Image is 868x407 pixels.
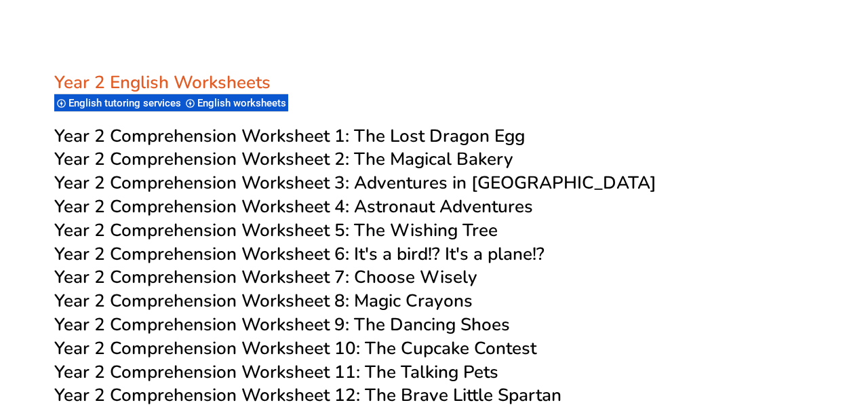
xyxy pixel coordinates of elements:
[54,25,814,94] h3: Year 2 English Worksheets
[54,124,349,148] span: Year 2 Comprehension Worksheet 1:
[54,195,349,218] span: Year 2 Comprehension Worksheet 4:
[54,147,513,171] a: Year 2 Comprehension Worksheet 2: The Magical Bakery
[54,171,656,195] a: Year 2 Comprehension Worksheet 3: Adventures in [GEOGRAPHIC_DATA]
[68,97,185,109] span: English tutoring services
[354,171,656,195] span: Adventures in [GEOGRAPHIC_DATA]
[54,124,525,148] a: Year 2 Comprehension Worksheet 1: The Lost Dragon Egg
[54,218,498,242] a: Year 2 Comprehension Worksheet 5: The Wishing Tree
[354,124,525,148] span: The Lost Dragon Egg
[54,171,349,195] span: Year 2 Comprehension Worksheet 3:
[54,313,510,336] a: Year 2 Comprehension Worksheet 9: The Dancing Shoes
[54,195,533,218] a: Year 2 Comprehension Worksheet 4: Astronaut Adventures
[54,383,561,407] a: Year 2 Comprehension Worksheet 12: The Brave Little Spartan
[54,265,477,289] a: Year 2 Comprehension Worksheet 7: Choose Wisely
[54,265,349,289] span: Year 2 Comprehension Worksheet 7:
[197,97,290,109] span: English worksheets
[54,147,349,171] span: Year 2 Comprehension Worksheet 2:
[54,360,498,384] a: Year 2 Comprehension Worksheet 11: The Talking Pets
[635,254,868,407] iframe: Chat Widget
[54,94,183,112] div: English tutoring services
[54,336,536,360] a: Year 2 Comprehension Worksheet 10: The Cupcake Contest
[354,195,533,218] span: Astronaut Adventures
[354,265,477,289] span: Choose Wisely
[54,218,349,242] span: Year 2 Comprehension Worksheet 5:
[54,289,473,313] a: Year 2 Comprehension Worksheet 8: Magic Crayons
[183,94,288,112] div: English worksheets
[354,218,498,242] span: The Wishing Tree
[354,147,513,171] span: The Magical Bakery
[54,242,545,266] a: Year 2 Comprehension Worksheet 6: It's a bird!? It's a plane!?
